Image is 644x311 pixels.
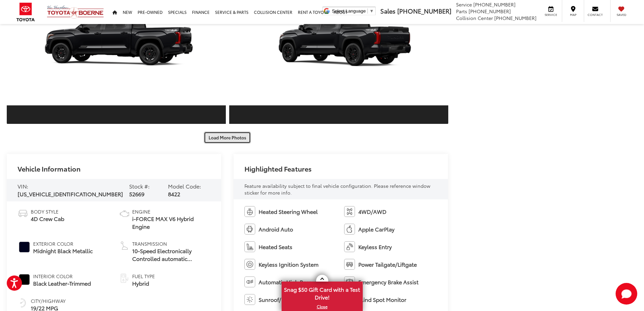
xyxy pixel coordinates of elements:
span: Exterior Color [33,240,93,247]
img: Heated Steering Wheel [244,206,255,217]
span: Keyless Entry [358,243,392,251]
span: Midnight Black Metallic [33,247,93,255]
img: Android Auto [244,224,255,235]
span: Keyless Ignition System [259,261,318,268]
h2: Highlighted Features [244,165,312,172]
span: Android Auto [259,225,293,233]
span: Collision Center [456,15,493,21]
span: ​ [367,8,368,14]
span: Transmission [132,240,210,247]
span: City/Highway [31,297,66,304]
img: Keyless Ignition System [244,259,255,270]
span: Blind Spot Monitor [358,296,406,304]
span: Hybrid [132,280,155,287]
span: #00031E [19,242,30,252]
span: 8422 [168,190,180,198]
span: Model Code: [168,182,201,190]
img: Vic Vaughan Toyota of Boerne [47,5,104,19]
h2: Vehicle Information [18,165,80,172]
span: [US_VEHICLE_IDENTIFICATION_NUMBER] [18,190,123,198]
span: Engine [132,208,210,215]
span: Stock #: [129,182,150,190]
span: Sunroof/Moonroof [259,296,307,304]
button: Toggle Chat Window [616,283,637,305]
img: Apple CarPlay [344,224,355,235]
span: Black Leather-Trimmed [33,280,91,287]
span: Feature availability subject to final vehicle configuration. Please reference window sticker for ... [244,182,430,196]
span: [PHONE_NUMBER] [473,1,516,8]
img: Heated Seats [244,241,255,252]
span: 4D Crew Cab [31,215,64,223]
span: Body Style [31,208,64,215]
span: [PHONE_NUMBER] [397,6,451,15]
span: 10-Speed Electronically Controlled automatic Transmission with intelligence (ECT-i) and sequentia... [132,247,210,263]
span: Map [566,13,580,17]
button: Load More Photos [204,132,251,143]
a: Select Language​ [332,8,374,14]
span: Interior Color [33,273,91,280]
span: 4WD/AWD [358,208,386,216]
span: Fuel Type [132,273,155,280]
span: 52669 [129,190,144,198]
span: Service [456,1,472,8]
span: Emergency Brake Assist [358,278,419,286]
span: Service [543,13,558,17]
span: Heated Seats [259,243,292,251]
span: Contact [588,13,603,17]
span: Heated Steering Wheel [259,208,318,216]
img: Fuel Economy [18,297,28,308]
span: Sales [380,6,396,15]
span: VIN: [18,182,28,190]
img: 4WD/AWD [344,206,355,217]
span: i-FORCE MAX V6 Hybrid Engine [132,215,210,230]
span: Power Tailgate/Liftgate [358,261,417,268]
span: Automatic High Beams [259,278,317,286]
span: [PHONE_NUMBER] [469,8,511,15]
span: Select Language [332,8,366,14]
img: Power Tailgate/Liftgate [344,259,355,270]
img: Keyless Entry [344,241,355,252]
span: #000000 [19,274,30,285]
svg: Start Chat [616,283,637,305]
span: ▼ [369,8,374,14]
span: Snag $50 Gift Card with a Test Drive! [282,282,362,303]
span: Saved [614,13,629,17]
img: Sunroof/Moonroof [244,294,255,305]
span: [PHONE_NUMBER] [494,15,536,21]
img: Automatic High Beams [244,276,255,287]
span: Apple CarPlay [358,225,395,233]
span: Parts [456,8,467,15]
